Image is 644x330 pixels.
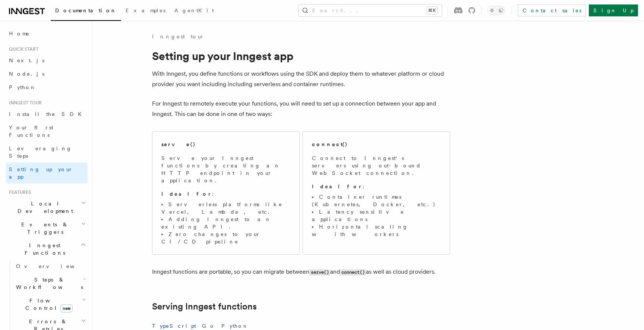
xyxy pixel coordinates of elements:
strong: Ideal for [312,183,363,189]
span: Setting up your app [9,166,73,180]
button: Inngest Functions [6,239,88,260]
h2: connect() [312,141,348,148]
p: : [312,183,441,190]
button: Steps & Workflows [13,273,88,294]
h1: Setting up your Inngest app [152,49,450,63]
span: Python [9,84,36,90]
a: AgentKit [170,2,218,20]
button: Search...⌘K [299,4,442,16]
a: Leveraging Steps [6,142,88,163]
li: Adding Inngest to an existing API. [161,216,290,230]
a: Next.js [6,54,88,67]
span: Inngest Functions [6,242,80,257]
span: Flow Control [13,297,82,312]
li: Serverless platforms like Vercel, Lambda, etc. [161,201,290,216]
code: serve() [309,269,330,276]
span: Documentation [55,7,117,13]
a: Serving Inngest functions [152,301,257,312]
p: : [161,190,290,198]
p: For Inngest to remotely execute your functions, you will need to set up a connection between your... [152,98,450,119]
button: Local Development [6,197,88,218]
span: Install the SDK [9,111,86,117]
span: Steps & Workflows [13,276,83,291]
button: Toggle dark mode [487,6,505,15]
a: Inngest tour [152,33,204,40]
span: Local Development [6,200,81,215]
p: With Inngest, you define functions or workflows using the SDK and deploy them to whatever platfor... [152,69,450,89]
a: Examples [121,2,170,20]
a: Python [6,81,88,94]
h2: serve() [161,141,196,148]
span: Your first Functions [9,125,53,138]
p: Serve your Inngest functions by creating an HTTP endpoint in your application. [161,154,290,184]
span: new [60,304,73,312]
p: Inngest functions are portable, so you can migrate between and as well as cloud providers. [152,267,450,277]
a: Home [6,27,88,40]
a: Setting up your app [6,163,88,183]
li: Horizontal scaling with workers [312,223,441,238]
strong: Ideal for [161,191,212,197]
p: Connect to Inngest's servers using out-bound WebSocket connection. [312,154,441,177]
button: Events & Triggers [6,218,88,239]
span: Node.js [9,71,44,77]
li: Latency sensitive applications [312,208,441,223]
span: Next.js [9,57,44,63]
a: connect()Connect to Inngest's servers using out-bound WebSocket connection.Ideal for:Container ru... [303,131,450,255]
a: Install the SDK [6,107,88,121]
span: Features [6,189,31,195]
a: serve()Serve your Inngest functions by creating an HTTP endpoint in your application.Ideal for:Se... [152,131,300,255]
code: connect() [340,269,366,276]
a: Your first Functions [6,121,88,142]
span: Quick start [6,46,38,52]
span: Events & Triggers [6,221,81,236]
li: Zero changes to your CI/CD pipeline [161,230,290,245]
a: Overview [13,260,88,273]
span: Inngest tour [6,100,42,106]
a: Sign Up [589,4,638,16]
a: Contact sales [518,4,586,16]
span: Overview [16,263,93,269]
span: AgentKit [174,7,214,13]
span: Leveraging Steps [9,145,72,159]
span: Home [9,30,30,37]
kbd: ⌘K [427,7,437,14]
button: Flow Controlnew [13,294,88,315]
a: Documentation [51,2,121,21]
a: Node.js [6,67,88,81]
span: Examples [126,7,165,13]
li: Container runtimes (Kubernetes, Docker, etc.) [312,193,441,208]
